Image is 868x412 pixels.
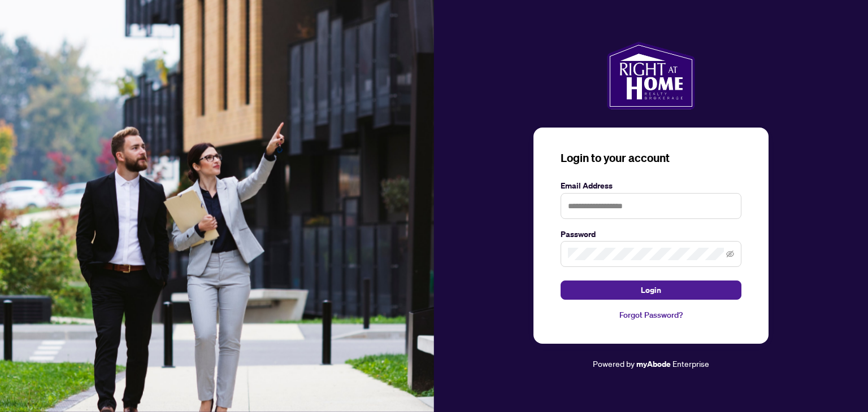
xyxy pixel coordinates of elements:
[607,42,695,109] img: ma-logo
[636,358,671,370] a: myAbode
[726,250,734,258] span: eye-invisible
[561,150,741,166] h3: Login to your account
[561,228,741,240] label: Password
[593,358,635,369] span: Powered by
[561,309,741,321] a: Forgot Password?
[561,179,741,192] label: Email Address
[561,280,741,300] button: Login
[641,281,661,299] span: Login
[672,358,709,369] span: Enterprise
